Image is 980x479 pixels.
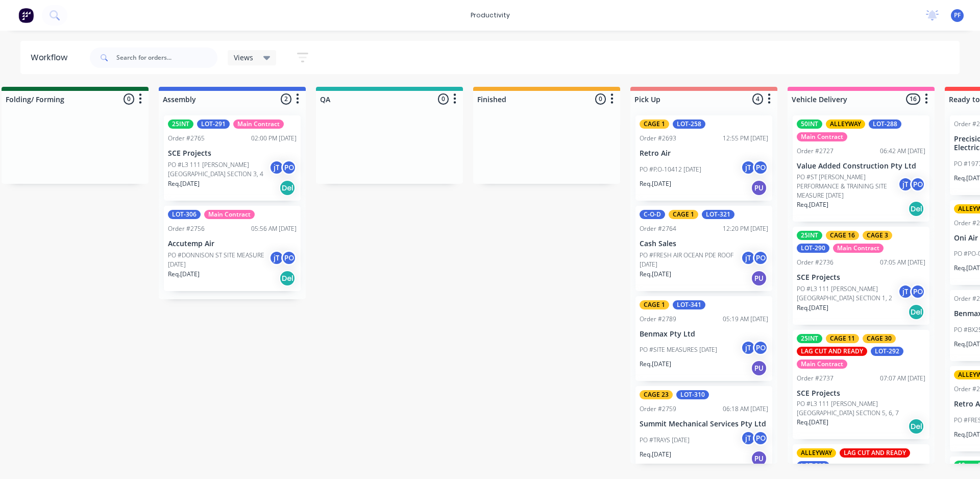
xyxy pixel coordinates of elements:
div: jT [741,340,756,355]
div: jT [269,160,284,175]
div: PO [753,160,768,175]
div: CAGE 23LOT-310Order #275906:18 AM [DATE]Summit Mechanical Services Pty LtdPO #TRAYS [DATE]jTPOReq... [635,386,772,471]
p: Req. [DATE] [640,179,671,188]
div: ALLEYWAY [826,119,865,129]
p: PO #ST [PERSON_NAME] PERFORMANCE & TRAINING SITE MEASURE [DATE] [797,173,898,200]
p: PO #L3 111 [PERSON_NAME][GEOGRAPHIC_DATA] SECTION 1, 2 [797,284,898,303]
div: LOT-306 [168,210,201,219]
img: Factory [18,8,34,23]
div: Main Contract [833,244,884,253]
p: Value Added Construction Pty Ltd [797,162,925,171]
div: Del [908,304,924,320]
p: PO #P.O-10412 [DATE] [640,165,701,174]
div: Order #2737 [797,374,834,383]
div: PU [751,180,767,196]
div: PU [751,360,767,376]
div: jT [741,250,756,266]
div: CAGE 16 [826,231,859,240]
p: SCE Projects [797,273,925,282]
div: jT [741,160,756,175]
div: 02:00 PM [DATE] [251,134,297,143]
p: SCE Projects [797,389,925,398]
div: LOT-316 [797,461,829,470]
div: 25INTLOT-291Main ContractOrder #276502:00 PM [DATE]SCE ProjectsPO #L3 111 [PERSON_NAME][GEOGRAPHI... [164,115,301,201]
div: Del [279,270,296,286]
div: Main Contract [233,119,284,129]
div: PO [753,250,768,266]
div: Order #2789 [640,315,676,324]
div: PO [281,160,297,175]
p: Req. [DATE] [640,360,671,369]
p: PO #SITE MEASURES [DATE] [640,345,717,354]
div: C-O-D [640,210,665,219]
div: Main Contract [797,132,847,141]
div: LOT-291 [197,119,230,129]
div: 25INTCAGE 16CAGE 3LOT-290Main ContractOrder #273607:05 AM [DATE]SCE ProjectsPO #L3 111 [PERSON_NA... [793,227,929,325]
span: PF [954,11,961,20]
div: CAGE 3 [863,231,892,240]
div: Main Contract [204,210,255,219]
p: Req. [DATE] [168,179,200,188]
div: 05:19 AM [DATE] [723,315,768,324]
p: Req. [DATE] [797,303,828,313]
div: 25INT [797,334,822,343]
div: 12:55 PM [DATE] [723,134,768,143]
div: LOT-290 [797,244,829,253]
div: PO [910,177,925,192]
div: LOT-310 [676,390,709,399]
p: Retro Air [640,149,768,158]
div: Main Contract [797,360,847,369]
div: LOT-288 [869,119,901,129]
div: CAGE 1 [640,300,669,309]
p: PO #DONNISON ST SITE MEASURE [DATE] [168,251,269,269]
div: LOT-341 [673,300,705,309]
div: 50INT [797,119,822,129]
div: PO [753,340,768,355]
div: PO [281,250,297,266]
div: PU [751,270,767,286]
div: 06:42 AM [DATE] [880,147,925,156]
p: Req. [DATE] [797,418,828,427]
div: productivity [465,8,515,23]
p: Summit Mechanical Services Pty Ltd [640,420,768,428]
div: LOT-306Main ContractOrder #275605:56 AM [DATE]Accutemp AirPO #DONNISON ST SITE MEASURE [DATE]jTPO... [164,206,301,291]
p: Req. [DATE] [640,270,671,279]
p: PO #FRESH AIR OCEAN PDE ROOF [DATE] [640,251,741,269]
div: 07:05 AM [DATE] [880,258,925,267]
div: CAGE 11 [826,334,859,343]
div: C-O-DCAGE 1LOT-321Order #276412:20 PM [DATE]Cash SalesPO #FRESH AIR OCEAN PDE ROOF [DATE]jTPOReq.... [635,206,772,291]
p: Accutemp Air [168,240,297,248]
div: Order #2736 [797,258,834,267]
p: Benmax Pty Ltd [640,330,768,339]
div: ALLEYWAY [797,448,836,458]
div: jT [269,250,284,266]
p: PO #L3 111 [PERSON_NAME][GEOGRAPHIC_DATA] SECTION 3, 4 [168,160,269,179]
div: LAG CUT AND READY [840,448,910,458]
div: PU [751,450,767,467]
div: 25INTCAGE 11CAGE 30LAG CUT AND READYLOT-292Main ContractOrder #273707:07 AM [DATE]SCE ProjectsPO ... [793,330,929,440]
div: Order #2764 [640,224,676,233]
div: CAGE 1LOT-258Order #269312:55 PM [DATE]Retro AirPO #P.O-10412 [DATE]jTPOReq.[DATE]PU [635,115,772,201]
div: jT [898,177,913,192]
p: Req. [DATE] [640,450,671,459]
div: Order #2756 [168,224,205,233]
div: 25INT [797,231,822,240]
p: Cash Sales [640,240,768,248]
div: jT [741,430,756,446]
div: CAGE 30 [863,334,896,343]
div: PO [753,430,768,446]
div: 06:18 AM [DATE] [723,404,768,414]
div: Order #2727 [797,147,834,156]
div: CAGE 1 [669,210,698,219]
div: Del [908,201,924,217]
div: LAG CUT AND READY [797,347,867,356]
div: 50INTALLEYWAYLOT-288Main ContractOrder #272706:42 AM [DATE]Value Added Construction Pty LtdPO #ST... [793,115,929,222]
div: Del [908,418,924,435]
div: CAGE 1LOT-341Order #278905:19 AM [DATE]Benmax Pty LtdPO #SITE MEASURES [DATE]jTPOReq.[DATE]PU [635,296,772,381]
span: Views [234,52,253,63]
p: PO #L3 111 [PERSON_NAME][GEOGRAPHIC_DATA] SECTION 5, 6, 7 [797,399,925,418]
div: CAGE 23 [640,390,673,399]
div: PO [910,284,925,299]
p: PO #TRAYS [DATE] [640,436,690,445]
input: Search for orders... [116,47,217,68]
